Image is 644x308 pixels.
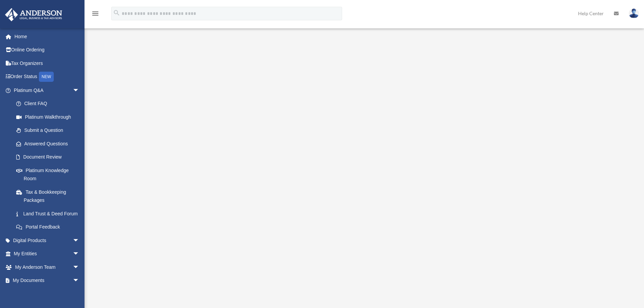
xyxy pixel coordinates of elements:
a: menu [91,12,99,18]
img: User Pic [629,8,639,18]
i: menu [91,9,99,18]
span: arrow_drop_down [73,84,86,97]
a: Tax Organizers [5,56,90,70]
a: Online Ordering [5,43,90,57]
span: arrow_drop_down [73,234,86,247]
a: My Documentsarrow_drop_down [5,274,90,287]
a: Document Review [9,150,90,164]
a: Land Trust & Deed Forum [9,207,90,220]
a: Answered Questions [9,137,90,150]
span: arrow_drop_down [73,260,86,274]
i: search [113,9,120,17]
img: Anderson Advisors Platinum Portal [3,8,64,21]
span: arrow_drop_down [73,274,86,288]
a: Platinum Knowledge Room [9,164,90,185]
a: My Anderson Teamarrow_drop_down [5,260,90,274]
a: Tax & Bookkeeping Packages [9,185,90,207]
a: Portal Feedback [9,220,90,234]
a: Platinum Q&Aarrow_drop_down [5,84,90,97]
a: Order StatusNEW [5,70,90,84]
a: Digital Productsarrow_drop_down [5,234,90,247]
a: Client FAQ [9,97,90,111]
span: arrow_drop_down [73,247,86,261]
a: Home [5,30,90,43]
iframe: <span data-mce-type="bookmark" style="display: inline-block; width: 0px; overflow: hidden; line-h... [181,46,546,248]
div: NEW [39,72,54,82]
a: My Entitiesarrow_drop_down [5,247,90,261]
a: Platinum Walkthrough [9,110,86,124]
a: Submit a Question [9,124,90,137]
